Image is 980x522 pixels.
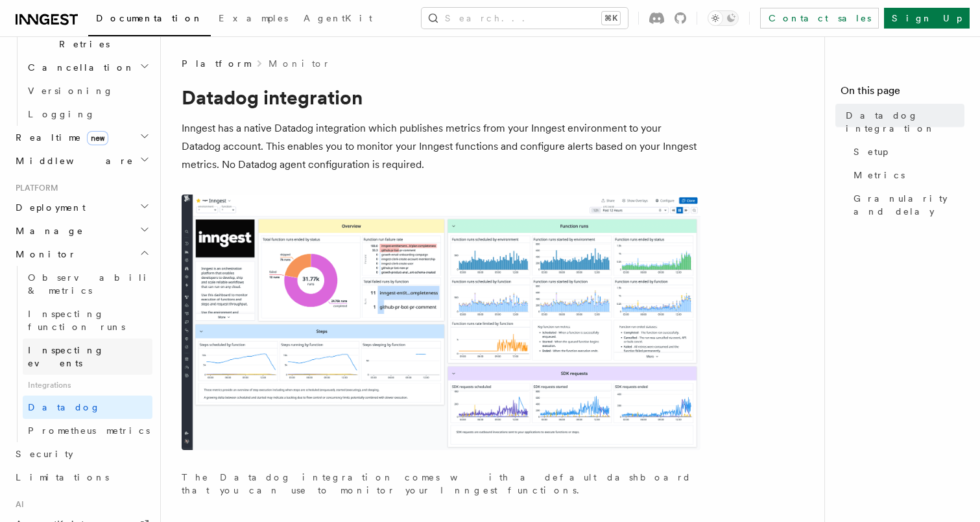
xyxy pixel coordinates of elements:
button: Realtimenew [10,126,152,149]
span: Datadog [28,402,101,412]
span: Manage [10,224,84,237]
a: Security [10,442,152,466]
a: Inspecting events [23,338,152,375]
span: Integrations [23,375,152,396]
span: Inspecting function runs [28,309,125,332]
span: Documentation [96,13,203,23]
button: Manage [10,219,152,243]
span: Errors & Retries [23,25,141,51]
a: Documentation [88,4,211,36]
span: Versioning [28,86,114,96]
button: Search...⌘K [422,8,628,29]
button: Errors & Retries [23,19,152,56]
p: The Datadog integration comes with a default dashboard that you can use to monitor your Inngest f... [182,471,700,497]
span: new [87,131,108,145]
span: Logging [28,109,95,119]
a: Sign Up [884,8,970,29]
span: Setup [854,145,888,158]
a: Limitations [10,466,152,489]
a: Datadog [23,396,152,419]
a: Monitor [269,57,330,70]
span: Platform [10,183,58,193]
p: Inngest has a native Datadog integration which publishes metrics from your Inngest environment to... [182,119,700,174]
span: Cancellation [23,61,135,74]
a: Granularity and delay [848,187,964,223]
a: Datadog integration [841,104,964,140]
span: AgentKit [304,13,372,23]
div: Monitor [10,266,152,442]
a: Versioning [23,79,152,102]
button: Deployment [10,196,152,219]
a: Inspecting function runs [23,302,152,338]
kbd: ⌘K [602,12,620,25]
h1: Datadog integration [182,86,700,109]
span: Prometheus metrics [28,425,150,436]
a: Examples [211,4,296,35]
span: Deployment [10,201,86,214]
span: Limitations [16,472,109,482]
button: Monitor [10,243,152,266]
span: Platform [182,57,250,70]
span: Examples [219,13,288,23]
a: Contact sales [760,8,879,29]
span: Realtime [10,131,108,144]
a: Metrics [848,163,964,187]
button: Cancellation [23,56,152,79]
img: The default dashboard for the Inngest Datadog integration [182,195,700,450]
button: Middleware [10,149,152,172]
span: Observability & metrics [28,272,161,296]
a: Prometheus metrics [23,419,152,442]
span: Security [16,449,73,459]
a: Logging [23,102,152,126]
span: Datadog integration [846,109,964,135]
span: Monitor [10,248,77,261]
span: Metrics [854,169,905,182]
span: AI [10,499,24,510]
a: Observability & metrics [23,266,152,302]
h4: On this page [841,83,964,104]
span: Granularity and delay [854,192,964,218]
button: Toggle dark mode [708,10,739,26]
span: Inspecting events [28,345,104,368]
span: Middleware [10,154,134,167]
a: Setup [848,140,964,163]
a: AgentKit [296,4,380,35]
